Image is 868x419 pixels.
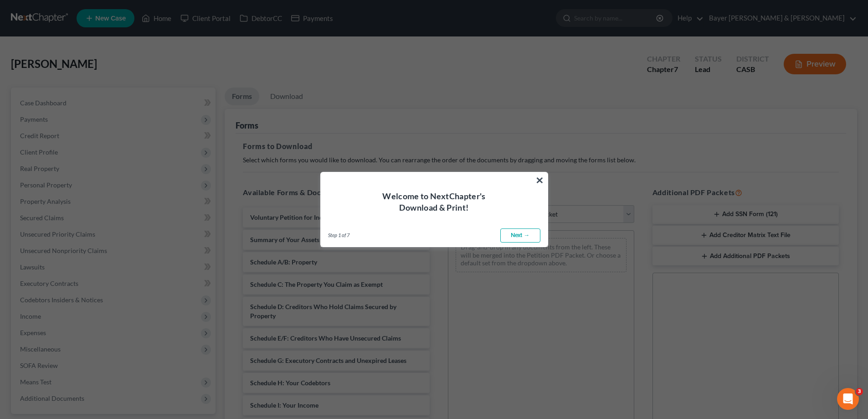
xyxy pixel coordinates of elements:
span: 3 [856,388,863,395]
span: Step 1 of 7 [328,232,349,239]
a: Next → [500,228,540,243]
h4: Welcome to NextChapter's Download & Print! [332,191,537,213]
iframe: Intercom live chat [837,388,859,410]
button: × [535,173,544,187]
